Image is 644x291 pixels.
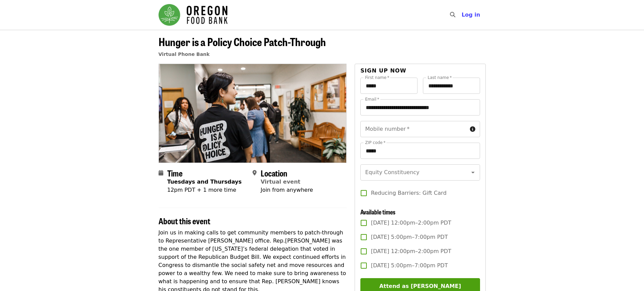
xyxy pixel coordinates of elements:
input: ZIP code [360,143,480,159]
span: Reducing Barriers: Gift Card [371,189,446,197]
label: ZIP code [365,141,385,145]
button: Log in [456,8,485,22]
a: Virtual Phone Bank [159,51,210,57]
span: Location [261,167,287,179]
img: Oregon Food Bank - Home [159,4,228,26]
span: Available times [360,207,396,216]
span: Time [167,167,183,179]
span: Hunger is a Policy Choice Patch-Through [159,34,326,49]
span: About this event [159,215,210,227]
i: search icon [450,12,455,18]
i: circle-info icon [470,126,475,132]
i: calendar icon [159,170,163,176]
input: Email [360,99,480,116]
a: Virtual event [261,179,301,185]
label: Email [365,97,379,101]
input: Last name [423,78,480,94]
span: [DATE] 12:00pm–2:00pm PDT [371,247,451,255]
strong: Tuesdays and Thursdays [167,179,242,185]
span: [DATE] 12:00pm–2:00pm PDT [371,219,451,227]
label: First name [365,76,389,80]
span: [DATE] 5:00pm–7:00pm PDT [371,233,448,241]
label: Last name [428,76,452,80]
i: map-marker-alt icon [253,170,257,176]
input: First name [360,78,418,94]
input: Search [459,7,465,23]
div: 12pm PDT + 1 more time [167,186,242,194]
button: Open [468,168,478,177]
img: Hunger is a Policy Choice Patch-Through organized by Oregon Food Bank [159,64,347,162]
span: [DATE] 5:00pm–7:00pm PDT [371,262,448,270]
span: Join from anywhere [261,187,313,193]
span: Sign up now [360,67,406,74]
input: Mobile number [360,121,467,137]
span: Log in [461,12,480,18]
